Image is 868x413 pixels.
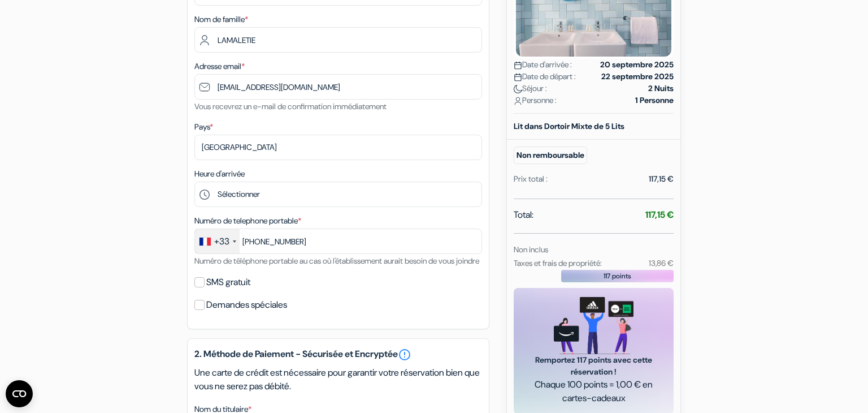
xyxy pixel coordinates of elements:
span: Personne : [514,94,557,106]
strong: 117,15 € [645,209,674,221]
input: Entrer adresse e-mail [194,74,482,100]
label: Heure d'arrivée [194,168,245,180]
img: moon.svg [514,85,522,93]
img: calendar.svg [514,73,522,81]
div: 117,15 € [649,173,674,185]
strong: 22 septembre 2025 [601,71,674,83]
b: Lit dans Dortoir Mixte de 5 Lits [514,121,624,131]
div: France: +33 [195,229,240,253]
strong: 2 Nuits [648,83,674,94]
strong: 1 Personne [635,94,674,106]
label: SMS gratuit [206,274,250,290]
label: Pays [194,121,213,133]
span: Chaque 100 points = 1,00 € en cartes-cadeaux [527,378,660,405]
img: calendar.svg [514,61,522,70]
p: Une carte de crédit est nécessaire pour garantir votre réservation bien que vous ne serez pas déb... [194,366,482,393]
strong: 20 septembre 2025 [600,59,674,71]
img: user_icon.svg [514,97,522,105]
small: Taxes et frais de propriété: [514,258,602,268]
div: +33 [214,235,229,248]
span: 117 points [604,271,631,281]
input: Entrer le nom de famille [194,27,482,53]
input: 6 12 34 56 78 [194,229,482,254]
a: error_outline [398,348,411,362]
span: Date d'arrivée : [514,59,572,71]
h5: 2. Méthode de Paiement - Sécurisée et Encryptée [194,348,482,362]
small: 13,86 € [649,258,674,268]
label: Demandes spéciales [206,297,287,313]
span: Séjour : [514,83,547,94]
label: Adresse email [194,61,245,72]
small: Non remboursable [514,147,587,164]
div: Prix total : [514,173,548,185]
img: gift_card_hero_new.png [554,297,633,354]
label: Nom de famille [194,14,248,25]
span: Remportez 117 points avec cette réservation ! [527,354,660,378]
small: Non inclus [514,244,548,255]
label: Numéro de telephone portable [194,215,301,227]
span: Date de départ : [514,71,576,83]
small: Vous recevrez un e-mail de confirmation immédiatement [194,101,387,111]
small: Numéro de téléphone portable au cas où l'établissement aurait besoin de vous joindre [194,256,479,266]
span: Total: [514,208,533,222]
button: Ouvrir le widget CMP [6,380,33,407]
